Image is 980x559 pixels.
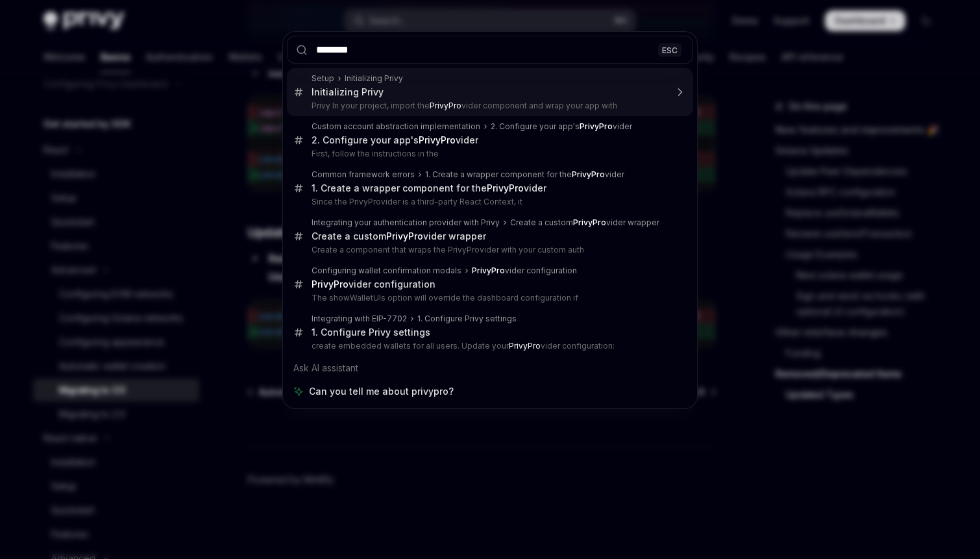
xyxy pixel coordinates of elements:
b: PrivyPro [472,266,505,275]
div: Integrating with EIP-7702 [312,314,407,324]
div: Setup [312,73,334,84]
div: Custom account abstraction implementation [312,121,480,132]
div: 1. Configure Privy settings [417,314,517,324]
b: PrivyPro [580,121,613,131]
b: PrivyPro [572,169,605,179]
span: Can you tell me about privypro? [309,385,454,398]
b: PrivyPro [487,182,524,193]
div: 2. Configure your app's vider [312,134,478,146]
div: Common framework errors [312,169,415,180]
div: ESC [658,43,681,56]
div: 1. Configure Privy settings [312,327,430,338]
div: 2. Configure your app's vider [491,121,632,132]
div: Initializing Privy [312,86,384,98]
div: Integrating your authentication provider with Privy [312,217,500,228]
div: Create a custom vider wrapper [510,217,659,228]
p: Create a component that wraps the PrivyProvider with your custom auth [312,245,666,255]
p: First, follow the instructions in the [312,149,666,159]
b: PrivyPro [312,279,349,290]
p: Privy In your project, import the vider component and wrap your app with [312,101,666,111]
div: vider configuration [472,266,577,276]
div: 1. Create a wrapper component for the vider [312,182,546,194]
div: Initializing Privy [345,73,403,84]
p: The showWalletUIs option will override the dashboard configuration if [312,293,666,303]
div: Configuring wallet confirmation modals [312,266,461,276]
b: PrivyPro [386,230,423,242]
p: Since the PrivyProvider is a third-party React Context, it [312,197,666,207]
b: PrivyPro [573,217,606,227]
b: PrivyPro [509,341,541,351]
div: vider configuration [312,279,435,290]
div: Create a custom vider wrapper [312,230,486,242]
p: create embedded wallets for all users. Update your vider configuration: [312,341,666,351]
div: 1. Create a wrapper component for the vider [425,169,624,180]
b: PrivyPro [430,101,461,110]
b: PrivyPro [419,134,456,145]
div: Ask AI assistant [287,356,693,380]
